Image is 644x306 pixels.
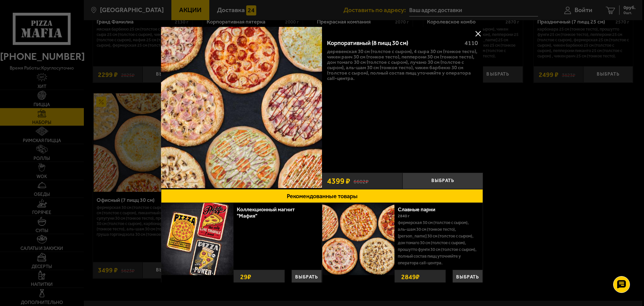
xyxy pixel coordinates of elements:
s: 6602 ₽ [354,177,369,184]
p: Деревенская 30 см (толстое с сыром), 4 сыра 30 см (тонкое тесто), Чикен Ранч 30 см (тонкое тесто)... [327,49,478,81]
a: Славные парни [398,206,442,213]
a: Коллекционный магнит "Мафия" [237,206,295,219]
a: Корпоративный (8 пицц 30 см) [161,27,322,189]
strong: 29 ₽ [238,270,253,283]
button: Рекомендованные товары [161,189,483,203]
strong: 2849 ₽ [399,270,421,283]
button: Выбрать [402,173,483,189]
div: Корпоративный (8 пицц 30 см) [327,40,459,47]
button: Выбрать [452,270,483,284]
p: Фермерская 30 см (толстое с сыром), Аль-Шам 30 см (тонкое тесто), [PERSON_NAME] 30 см (толстое с ... [398,219,478,266]
span: 4110 [465,39,478,47]
span: 4399 ₽ [327,177,350,185]
button: Выбрать [291,270,322,284]
img: Корпоративный (8 пицц 30 см) [161,27,322,188]
span: 2840 г [398,214,410,218]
